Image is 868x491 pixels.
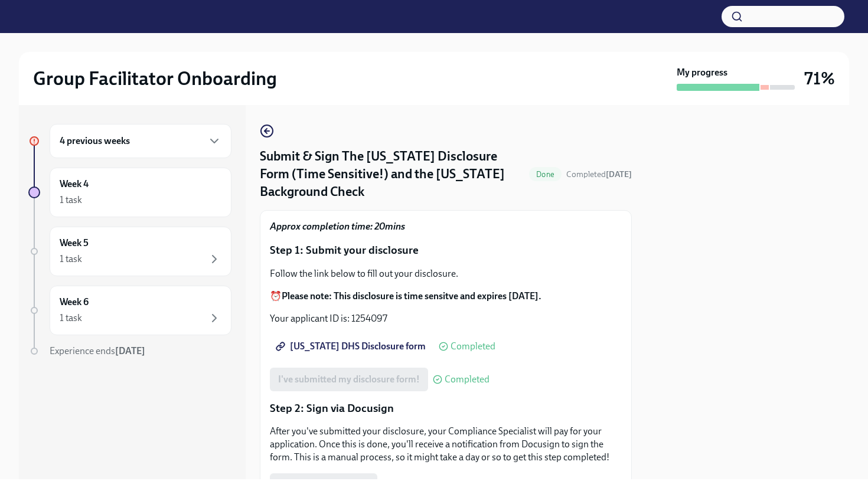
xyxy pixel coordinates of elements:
[270,312,622,325] p: Your applicant ID is: 1254097
[445,375,490,384] span: Completed
[278,341,426,352] span: [US_STATE] DHS Disclosure form
[33,67,277,90] h2: Group Facilitator Onboarding
[50,345,145,356] span: Experience ends
[270,425,622,464] p: After you've submitted your disclosure, your Compliance Specialist will pay for your application....
[566,169,632,180] span: September 29th, 2025 16:07
[60,296,89,309] h6: Week 6
[270,221,405,232] strong: Approx completion time: 20mins
[270,290,622,303] p: ⏰
[677,66,727,79] strong: My progress
[270,243,622,258] p: Step 1: Submit your disclosure
[28,286,231,335] a: Week 61 task
[60,135,130,148] h6: 4 previous weeks
[60,178,89,191] h6: Week 4
[60,194,82,207] div: 1 task
[282,290,541,302] strong: Please note: This disclosure is time sensitve and expires [DATE].
[529,170,562,179] span: Done
[115,345,145,356] strong: [DATE]
[60,237,89,250] h6: Week 5
[451,342,495,351] span: Completed
[260,148,524,201] h4: Submit & Sign The [US_STATE] Disclosure Form (Time Sensitive!) and the [US_STATE] Background Check
[270,267,622,280] p: Follow the link below to fill out your disclosure.
[566,169,632,179] span: Completed
[60,253,82,266] div: 1 task
[24,7,89,26] img: CharlieHealth
[28,227,231,276] a: Week 51 task
[270,401,622,416] p: Step 2: Sign via Docusign
[28,168,231,217] a: Week 41 task
[60,312,82,325] div: 1 task
[606,169,632,179] strong: [DATE]
[804,68,835,89] h3: 71%
[270,335,434,358] a: [US_STATE] DHS Disclosure form
[50,124,231,158] div: 4 previous weeks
